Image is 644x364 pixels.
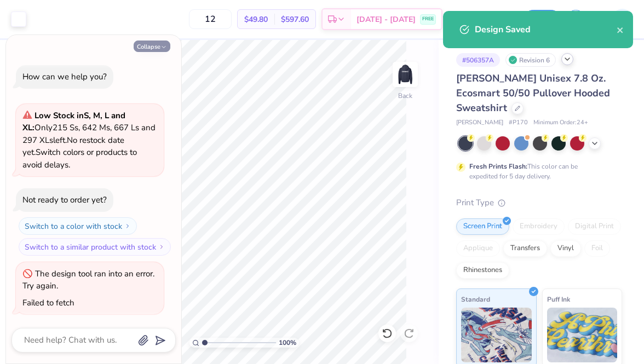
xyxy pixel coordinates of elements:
[281,14,309,25] span: $597.60
[394,63,416,85] img: Back
[22,194,107,205] div: Not ready to order yet?
[456,262,509,279] div: Rhinestones
[469,161,604,181] div: This color can be expedited for 5 day delivery.
[568,218,621,235] div: Digital Print
[279,338,296,348] span: 100 %
[547,308,618,362] img: Puff Ink
[22,71,107,82] div: How can we help you?
[22,110,156,170] span: Only 215 Ss, 642 Ms, 667 Ls and 297 XLs left. Switch colors or products to avoid delays.
[19,217,137,235] button: Switch to a color with stock
[22,268,154,292] div: The design tool ran into an error. Try again.
[505,53,556,67] div: Revision 6
[357,14,416,25] span: [DATE] - [DATE]
[189,9,232,29] input: – –
[464,8,518,30] input: Untitled Design
[22,135,124,158] span: No restock date yet.
[550,240,581,257] div: Vinyl
[456,118,503,128] span: [PERSON_NAME]
[513,218,565,235] div: Embroidery
[461,308,532,362] img: Standard
[22,297,74,308] div: Failed to fetch
[22,110,125,134] strong: Low Stock in S, M, L and XL :
[469,162,527,171] strong: Fresh Prints Flash:
[134,41,170,52] button: Collapse
[456,197,622,209] div: Print Type
[19,238,171,256] button: Switch to a similar product with stock
[617,23,624,36] button: close
[456,72,610,114] span: [PERSON_NAME] Unisex 7.8 Oz. Ecosmart 50/50 Pullover Hooded Sweatshirt
[124,223,131,229] img: Switch to a color with stock
[503,240,547,257] div: Transfers
[422,15,434,23] span: FREE
[533,118,588,128] span: Minimum Order: 24 +
[584,240,610,257] div: Foil
[244,14,268,25] span: $49.80
[456,53,500,67] div: # 506357A
[461,293,490,305] span: Standard
[547,293,570,305] span: Puff Ink
[509,118,528,128] span: # P170
[475,23,617,36] div: Design Saved
[456,240,500,257] div: Applique
[456,218,509,235] div: Screen Print
[398,91,412,101] div: Back
[158,244,165,250] img: Switch to a similar product with stock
